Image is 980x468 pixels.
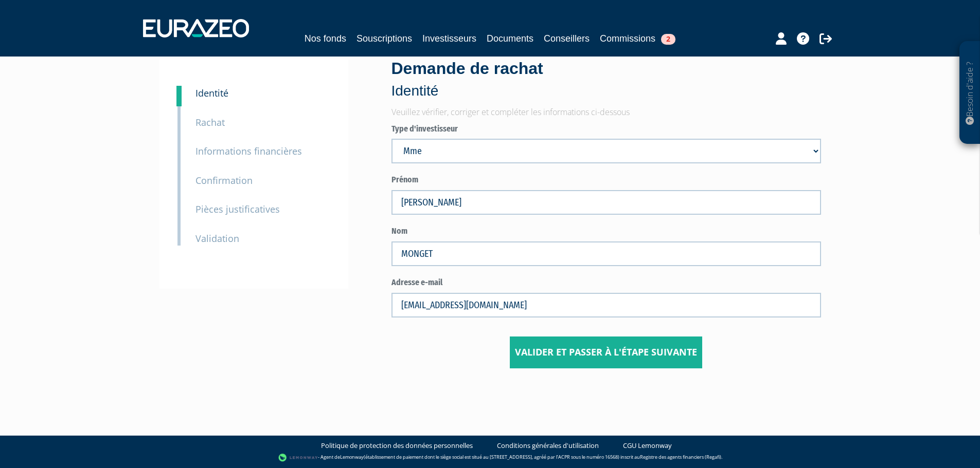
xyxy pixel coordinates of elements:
label: Adresse e-mail [391,277,821,289]
input: Valider et passer à l'étape suivante [510,336,702,368]
a: Lemonway [340,454,364,460]
small: Validation [195,232,239,245]
a: 1 [176,86,182,106]
label: Prénom [391,174,821,186]
label: Nom [391,226,821,237]
div: Demande de rachat [391,57,821,101]
img: 1732889491-logotype_eurazeo_blanc_rvb.png [143,19,249,38]
a: Registre des agents financiers (Regafi) [640,454,721,460]
a: Documents [487,31,533,46]
p: Identité [391,81,821,101]
small: Rachat [195,116,225,128]
a: Conseillers [544,31,590,46]
span: 2 [661,34,675,45]
small: Pièces justificatives [195,203,280,215]
a: Conditions générales d'utilisation [497,441,599,451]
a: CGU Lemonway [623,441,672,451]
div: - Agent de (établissement de paiement dont le siège social est situé au [STREET_ADDRESS], agréé p... [10,453,970,463]
a: Politique de protection des données personnelles [321,441,473,451]
p: Veuillez vérifier, corriger et compléter les informations ci-dessous [391,106,821,118]
a: Investisseurs [422,31,476,46]
a: Souscriptions [357,31,412,46]
p: Besoin d'aide ? [964,47,976,139]
small: Confirmation [195,174,253,186]
label: Type d'investisseur [391,123,821,135]
img: logo-lemonway.png [278,453,318,463]
a: Commissions2 [600,31,675,46]
small: Identité [195,87,228,99]
small: Informations financières [195,145,302,157]
a: Nos fonds [305,31,346,46]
